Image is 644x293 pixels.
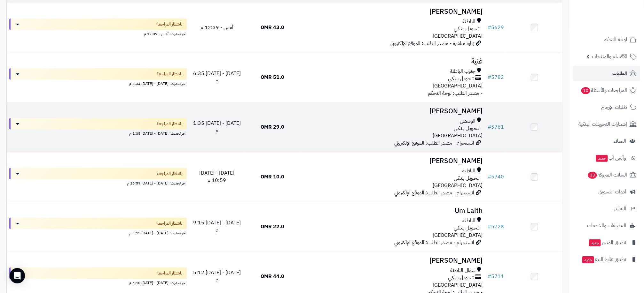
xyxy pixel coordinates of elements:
a: العملاء [573,133,640,149]
span: جنوب الباطنة [450,68,475,75]
span: أمس - 12:39 م [200,24,233,31]
a: المراجعات والأسئلة10 [573,83,640,98]
span: لوحة التحكم [603,35,627,44]
div: اخر تحديث: [DATE] - [DATE] 6:34 م [9,80,187,86]
a: السلات المتروكة33 [573,167,640,183]
span: السلات المتروكة [587,170,627,179]
a: #5629 [488,24,504,31]
h3: Um Laith [303,207,483,214]
span: المراجعات والأسئلة [581,86,627,95]
h3: [PERSON_NAME] [303,108,483,115]
a: #5728 [488,223,504,230]
div: اخر تحديث: [DATE] - [DATE] 5:10 م [9,279,187,286]
div: Open Intercom Messenger [10,268,25,283]
span: التطبيقات والخدمات [587,221,626,230]
span: [GEOGRAPHIC_DATA] [433,32,483,40]
span: بانتظار المراجعة [157,21,183,27]
span: 33 [588,172,597,179]
span: # [488,24,491,31]
span: زيارة مباشرة - مصدر الطلب: الموقع الإلكتروني [390,40,474,47]
span: العملاء [614,137,626,146]
span: # [488,223,491,230]
td: - مصدر الطلب: لوحة التحكم [300,53,485,102]
span: 51.0 OMR [261,73,284,81]
span: تـحـويـل بـنـكـي [454,25,479,33]
span: التقارير [614,204,626,213]
span: بانتظار المراجعة [157,71,183,77]
a: لوحة التحكم [573,32,640,47]
span: انستجرام - مصدر الطلب: الموقع الإلكتروني [394,239,474,246]
a: #5740 [488,173,504,181]
span: أدوات التسويق [598,187,626,196]
div: اخر تحديث: [DATE] - [DATE] 1:35 م [9,130,187,136]
a: تطبيق المتجرجديد [573,235,640,250]
span: [DATE] - [DATE] 10:59 م [199,169,234,184]
span: بانتظار المراجعة [157,220,183,227]
span: بانتظار المراجعة [157,170,183,177]
a: طلبات الإرجاع [573,100,640,115]
span: جديد [589,239,601,246]
span: الباطنة [462,217,475,224]
span: # [488,273,491,280]
a: أدوات التسويق [573,184,640,199]
span: [DATE] - [DATE] 9:15 م [193,219,241,234]
span: [DATE] - [DATE] 5:12 م [193,269,241,284]
a: إشعارات التحويلات البنكية [573,116,640,132]
h3: [PERSON_NAME] [303,157,483,165]
div: اخر تحديث: [DATE] - [DATE] 10:59 م [9,179,187,186]
img: logo-2.png [601,15,638,28]
span: الأقسام والمنتجات [592,52,627,61]
div: اخر تحديث: أمس - 12:39 م [9,30,187,37]
span: انستجرام - مصدر الطلب: الموقع الإلكتروني [394,139,474,147]
h3: [PERSON_NAME] [303,8,483,15]
span: جديد [582,256,594,263]
span: [DATE] - [DATE] 6:35 م [193,70,241,85]
span: بانتظار المراجعة [157,121,183,127]
a: التقارير [573,201,640,216]
span: [DATE] - [DATE] 1:35 م [193,119,241,134]
span: تـحـويـل بـنـكـي [454,175,479,182]
span: انستجرام - مصدر الطلب: الموقع الإلكتروني [394,189,474,197]
span: تـحـويـل بـنـكـي [454,224,479,232]
span: # [488,123,491,131]
span: 29.0 OMR [261,123,284,131]
a: تطبيق نقاط البيعجديد [573,252,640,267]
span: تطبيق المتجر [588,238,626,247]
span: تـحـويـل بـنـكـي [448,274,474,282]
span: تـحـويـل بـنـكـي [448,75,474,82]
span: الباطنة [462,167,475,175]
span: 44.0 OMR [261,273,284,280]
div: اخر تحديث: [DATE] - [DATE] 9:15 م [9,229,187,236]
span: وآتس آب [595,154,626,162]
span: جديد [596,155,608,162]
span: [GEOGRAPHIC_DATA] [433,231,483,239]
span: [GEOGRAPHIC_DATA] [433,182,483,189]
span: تـحـويـل بـنـكـي [454,125,479,132]
span: الطلبات [612,69,627,78]
span: تطبيق نقاط البيع [582,255,626,264]
a: الطلبات [573,66,640,81]
span: [GEOGRAPHIC_DATA] [433,82,483,90]
span: 10 [581,87,591,94]
h3: غنية [303,58,483,65]
span: بانتظار المراجعة [157,270,183,276]
a: #5761 [488,123,504,131]
span: [GEOGRAPHIC_DATA] [433,281,483,289]
span: الوسطى [460,117,475,125]
span: 22.0 OMR [261,223,284,230]
span: طلبات الإرجاع [601,103,627,112]
span: 43.0 OMR [261,24,284,31]
span: الباطنة [462,18,475,25]
h3: [PERSON_NAME] [303,257,483,264]
span: شمال الباطنة [450,267,475,274]
a: التطبيقات والخدمات [573,218,640,233]
span: 10.0 OMR [261,173,284,181]
span: # [488,73,491,81]
a: وآتس آبجديد [573,150,640,166]
span: # [488,173,491,181]
span: إشعارات التحويلات البنكية [578,120,627,129]
a: #5711 [488,273,504,280]
a: #5782 [488,73,504,81]
span: [GEOGRAPHIC_DATA] [433,132,483,139]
